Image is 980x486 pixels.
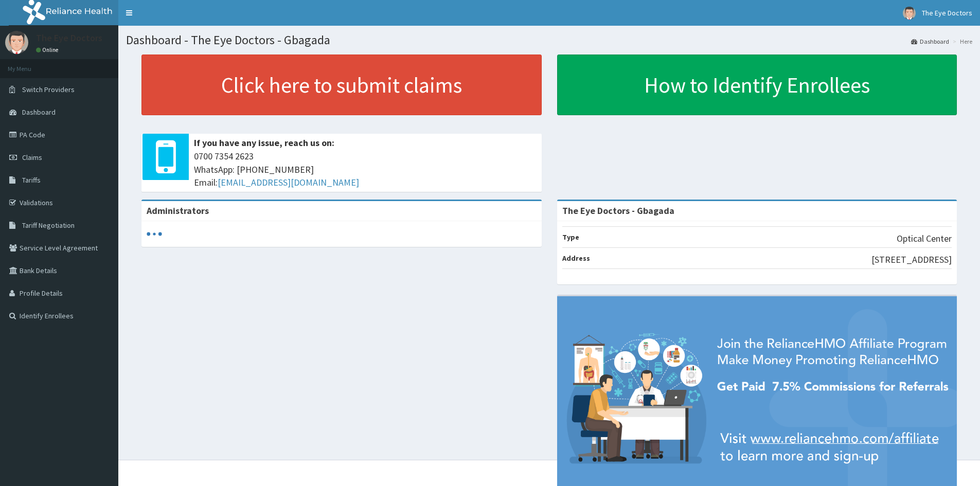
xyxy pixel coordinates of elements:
strong: The Eye Doctors - Gbagada [562,205,674,217]
span: The Eye Doctors [922,8,972,17]
li: Here [950,37,972,46]
b: If you have any issue, reach us on: [194,137,334,149]
a: Dashboard [911,37,949,46]
p: [STREET_ADDRESS] [871,253,952,266]
a: [EMAIL_ADDRESS][DOMAIN_NAME] [218,176,359,188]
p: The Eye Doctors [36,33,102,43]
img: User Image [5,31,28,54]
span: Claims [22,153,42,162]
a: Click here to submit claims [141,55,542,115]
img: User Image [903,7,916,20]
span: Dashboard [22,107,56,117]
b: Address [562,254,590,263]
svg: audio-loading [147,226,162,242]
span: Switch Providers [22,85,75,94]
p: Optical Center [897,232,952,245]
span: 0700 7354 2623 WhatsApp: [PHONE_NUMBER] Email: [194,150,537,189]
a: How to Identify Enrollees [557,55,957,115]
a: Online [36,46,61,53]
span: Tariffs [22,175,41,185]
b: Administrators [147,205,209,217]
b: Type [562,232,579,242]
h1: Dashboard - The Eye Doctors - Gbagada [126,33,972,47]
span: Tariff Negotiation [22,221,75,230]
